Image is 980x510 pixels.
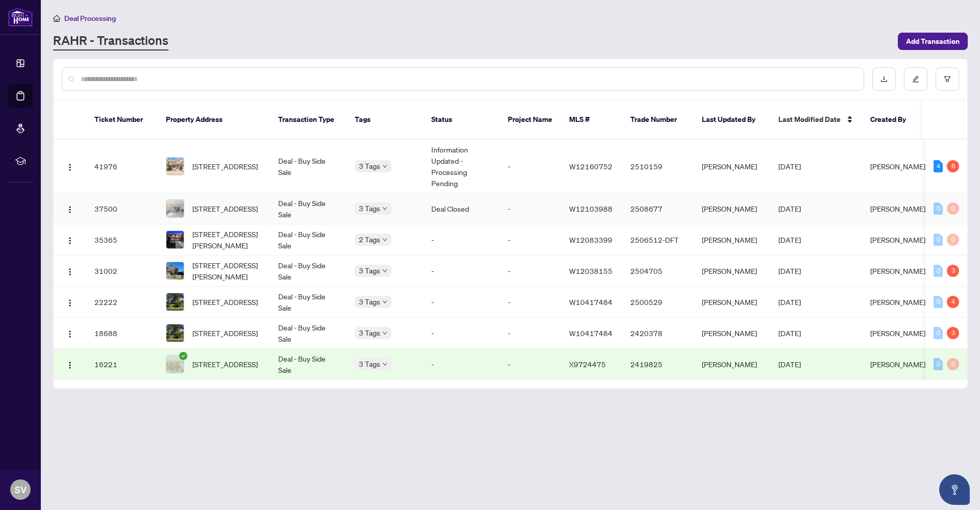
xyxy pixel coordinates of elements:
[870,235,925,244] span: [PERSON_NAME]
[64,14,116,23] span: Deal Processing
[86,287,158,318] td: 22222
[423,287,500,318] td: -
[694,287,770,318] td: [PERSON_NAME]
[86,193,158,224] td: 37500
[778,114,841,125] span: Last Modified Date
[934,234,943,246] div: 0
[86,349,158,380] td: 16221
[936,67,959,91] button: filter
[947,358,959,370] div: 0
[870,328,925,338] span: [PERSON_NAME]
[166,231,184,248] img: thumbnail-img
[66,268,74,276] img: Logo
[192,359,258,370] span: [STREET_ADDRESS]
[66,163,74,171] img: Logo
[870,360,925,369] span: [PERSON_NAME]
[898,33,968,50] button: Add Transaction
[192,296,258,308] span: [STREET_ADDRESS]
[944,75,951,83] span: filter
[778,266,801,275] span: [DATE]
[947,202,959,215] div: 0
[622,224,694,256] td: 2506512-DFT
[778,328,801,338] span: [DATE]
[778,235,801,244] span: [DATE]
[423,140,500,193] td: Information Updated - Processing Pending
[158,100,270,140] th: Property Address
[179,352,187,360] span: check-circle
[880,75,888,83] span: download
[359,265,380,276] span: 3 Tags
[62,325,78,341] button: Logo
[778,204,801,213] span: [DATE]
[192,161,258,172] span: [STREET_ADDRESS]
[382,362,387,367] span: down
[62,158,78,174] button: Logo
[500,349,561,380] td: -
[862,100,923,140] th: Created By
[500,318,561,349] td: -
[62,356,78,372] button: Logo
[939,474,970,505] button: Open asap
[423,224,500,256] td: -
[694,349,770,380] td: [PERSON_NAME]
[62,294,78,310] button: Logo
[569,328,612,338] span: W10417484
[423,318,500,349] td: -
[423,100,500,140] th: Status
[66,299,74,307] img: Logo
[359,202,380,214] span: 3 Tags
[62,232,78,248] button: Logo
[934,358,943,370] div: 0
[500,140,561,193] td: -
[382,206,387,211] span: down
[947,327,959,339] div: 3
[166,158,184,175] img: thumbnail-img
[870,297,925,307] span: [PERSON_NAME]
[870,204,925,213] span: [PERSON_NAME]
[622,193,694,224] td: 2508677
[382,164,387,169] span: down
[500,287,561,318] td: -
[347,100,423,140] th: Tags
[15,482,27,497] span: SV
[622,100,694,140] th: Trade Number
[569,162,612,171] span: W12160752
[569,204,612,213] span: W12103988
[500,256,561,287] td: -
[872,67,896,91] button: download
[86,318,158,349] td: 18688
[870,162,925,171] span: [PERSON_NAME]
[778,360,801,369] span: [DATE]
[192,327,258,339] span: [STREET_ADDRESS]
[270,256,347,287] td: Deal - Buy Side Sale
[382,330,387,336] span: down
[53,32,168,50] a: RAHR - Transactions
[270,318,347,349] td: Deal - Buy Side Sale
[53,15,60,22] span: home
[947,234,959,246] div: 0
[270,224,347,256] td: Deal - Buy Side Sale
[622,287,694,318] td: 2500529
[423,349,500,380] td: -
[423,256,500,287] td: -
[8,8,33,27] img: logo
[66,330,74,338] img: Logo
[359,234,380,245] span: 2 Tags
[166,355,184,373] img: thumbnail-img
[270,100,347,140] th: Transaction Type
[166,262,184,279] img: thumbnail-img
[870,266,925,275] span: [PERSON_NAME]
[622,318,694,349] td: 2420378
[694,318,770,349] td: [PERSON_NAME]
[382,268,387,273] span: down
[694,100,770,140] th: Last Updated By
[166,293,184,311] img: thumbnail-img
[569,297,612,307] span: W10417484
[270,349,347,380] td: Deal - Buy Side Sale
[569,266,612,275] span: W12038155
[934,202,943,215] div: 0
[694,193,770,224] td: [PERSON_NAME]
[86,256,158,287] td: 31002
[382,299,387,304] span: down
[500,193,561,224] td: -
